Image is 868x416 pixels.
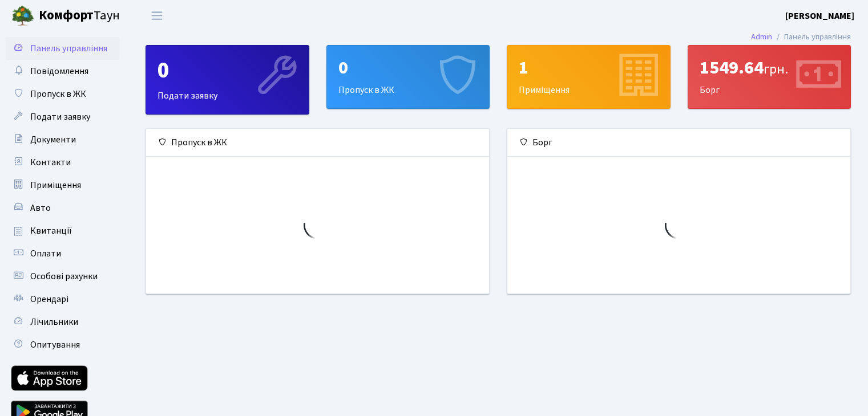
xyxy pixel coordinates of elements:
a: Панель управління [6,37,120,60]
span: грн. [764,59,788,79]
span: Оплати [30,247,61,260]
div: Борг [507,129,850,157]
b: [PERSON_NAME] [785,10,854,22]
span: Авто [30,202,51,214]
span: Подати заявку [30,111,90,123]
a: Контакти [6,151,120,174]
div: Пропуск в ЖК [146,129,489,157]
a: Лічильники [6,311,120,333]
a: Орендарі [6,288,120,311]
a: Квитанції [6,219,120,242]
a: Особові рахунки [6,265,120,288]
span: Документи [30,133,76,146]
span: Квитанції [30,225,72,237]
div: Приміщення [507,46,670,108]
a: Приміщення [6,174,120,197]
div: Подати заявку [146,46,309,114]
a: Admin [751,31,772,43]
img: logo.png [11,5,34,27]
nav: breadcrumb [734,25,868,49]
li: Панель управління [772,31,851,43]
a: Подати заявку [6,105,120,128]
span: Повідомлення [30,65,88,78]
b: Комфорт [39,6,94,25]
div: 0 [338,57,478,79]
button: Переключити навігацію [143,6,171,25]
span: Таун [39,6,120,26]
div: 1 [519,57,659,79]
span: Контакти [30,156,71,169]
a: Опитування [6,333,120,356]
a: Оплати [6,242,120,265]
div: Борг [688,46,851,108]
a: Документи [6,128,120,151]
a: Авто [6,197,120,219]
a: 0Подати заявку [146,45,309,115]
span: Пропуск в ЖК [30,88,86,100]
a: [PERSON_NAME] [785,9,854,23]
div: Пропуск в ЖК [327,46,490,108]
span: Орендарі [30,293,68,305]
span: Лічильники [30,316,78,328]
a: Повідомлення [6,60,120,83]
div: 1549.64 [700,57,839,79]
span: Панель управління [30,42,107,55]
span: Приміщення [30,179,81,191]
a: 0Пропуск в ЖК [326,45,490,109]
div: 0 [158,57,297,84]
a: Пропуск в ЖК [6,83,120,105]
span: Особові рахунки [30,270,98,283]
a: 1Приміщення [507,45,671,109]
span: Опитування [30,338,80,351]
